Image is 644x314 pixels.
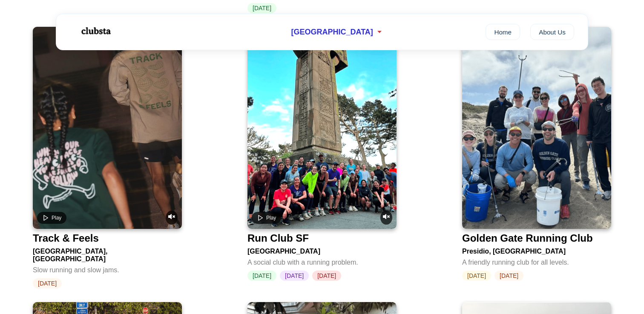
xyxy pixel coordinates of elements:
[462,271,491,281] span: [DATE]
[462,232,593,244] div: Golden Gate Running Club
[252,212,281,224] button: Play video
[33,27,182,288] a: Play videoUnmute videoTrack & Feels[GEOGRAPHIC_DATA], [GEOGRAPHIC_DATA]Slow running and slow jams...
[462,244,611,255] div: Presidio, [GEOGRAPHIC_DATA]
[462,27,611,229] img: Golden Gate Running Club
[247,3,276,13] span: [DATE]
[33,263,182,274] div: Slow running and slow jams.
[33,244,182,263] div: [GEOGRAPHIC_DATA], [GEOGRAPHIC_DATA]
[247,27,397,281] a: Play videoUnmute videoRun Club SF[GEOGRAPHIC_DATA]A social club with a running problem.[DATE][DAT...
[247,271,276,281] span: [DATE]
[462,255,611,266] div: A friendly running club for all levels.
[247,244,397,255] div: [GEOGRAPHIC_DATA]
[486,24,520,40] a: Home
[462,27,611,281] a: Golden Gate Running ClubGolden Gate Running ClubPresidio, [GEOGRAPHIC_DATA]A friendly running clu...
[266,215,276,221] span: Play
[166,211,178,225] button: Unmute video
[530,24,574,40] a: About Us
[312,271,341,281] span: [DATE]
[52,215,61,221] span: Play
[247,255,397,266] div: A social club with a running problem.
[37,212,66,224] button: Play video
[70,20,121,42] img: Logo
[247,232,309,244] div: Run Club SF
[291,28,373,37] span: [GEOGRAPHIC_DATA]
[280,271,309,281] span: [DATE]
[33,278,62,288] span: [DATE]
[380,211,392,225] button: Unmute video
[494,271,523,281] span: [DATE]
[33,232,99,244] div: Track & Feels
